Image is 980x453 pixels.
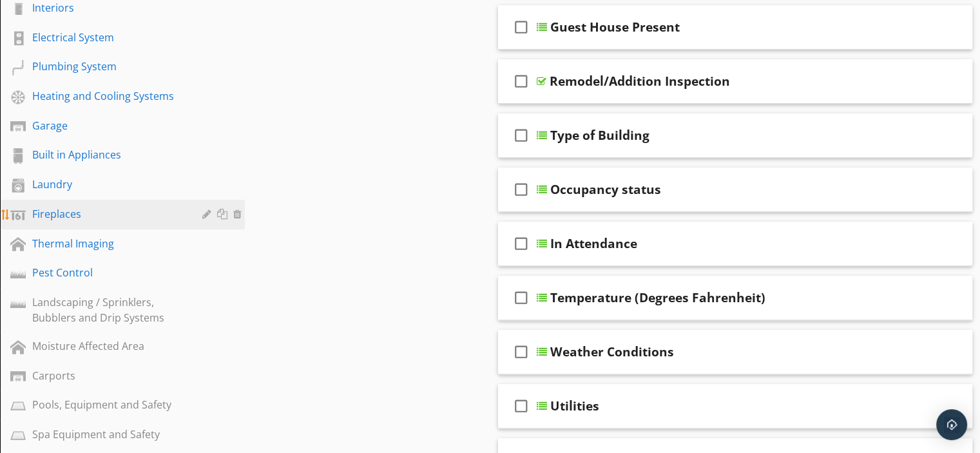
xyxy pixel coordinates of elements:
[550,236,637,251] div: In Attendance
[32,206,184,222] div: Fireplaces
[936,409,967,440] div: Open Intercom Messenger
[511,336,532,367] i: check_box_outline_blank
[32,177,184,192] div: Laundry
[511,174,532,205] i: check_box_outline_blank
[550,182,661,197] div: Occupancy status
[32,294,184,325] div: Landscaping / Sprinklers, Bubblers and Drip Systems
[550,19,680,35] div: Guest House Present
[32,427,184,442] div: Spa Equipment and Safety
[511,120,532,151] i: check_box_outline_blank
[32,118,184,133] div: Garage
[32,88,184,104] div: Heating and Cooling Systems
[32,368,184,383] div: Carports
[511,12,532,43] i: check_box_outline_blank
[511,228,532,259] i: check_box_outline_blank
[32,338,184,354] div: Moisture Affected Area
[550,73,730,89] div: Remodel/Addition Inspection
[511,390,532,421] i: check_box_outline_blank
[511,282,532,313] i: check_box_outline_blank
[32,397,184,412] div: Pools, Equipment and Safety
[32,147,184,162] div: Built in Appliances
[32,236,184,251] div: Thermal Imaging
[32,30,184,45] div: Electrical System
[550,128,649,143] div: Type of Building
[550,290,765,305] div: Temperature (Degrees Fahrenheit)
[32,265,184,280] div: Pest Control
[550,344,674,360] div: Weather Conditions
[32,59,184,74] div: Plumbing System
[511,66,532,97] i: check_box_outline_blank
[550,398,599,414] div: Utilities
